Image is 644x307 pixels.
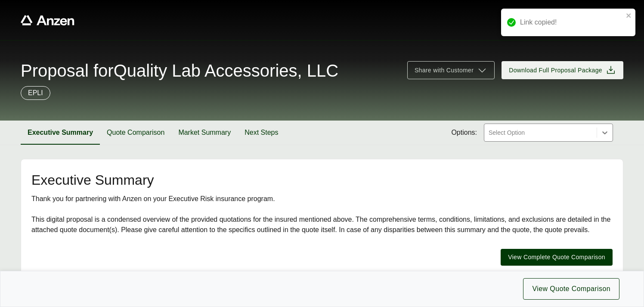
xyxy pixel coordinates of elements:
[407,61,495,79] button: Share with Customer
[523,278,619,300] button: View Quote Comparison
[509,66,602,75] span: Download Full Proposal Package
[532,284,610,294] span: View Quote Comparison
[415,66,474,75] span: Share with Customer
[238,121,285,145] button: Next Steps
[28,88,43,98] p: EPLI
[21,121,100,145] button: Executive Summary
[171,121,238,145] button: Market Summary
[451,127,477,138] span: Options:
[21,15,74,25] a: Anzen website
[31,173,613,187] h2: Executive Summary
[502,61,623,79] button: Download Full Proposal Package
[501,249,613,266] button: View Complete Quote Comparison
[520,17,623,28] div: Link copied!
[100,121,171,145] button: Quote Comparison
[508,253,605,262] span: View Complete Quote Comparison
[31,194,613,235] div: Thank you for partnering with Anzen on your Executive Risk insurance program. This digital propos...
[626,12,632,19] button: close
[21,62,338,79] span: Proposal for Quality Lab Accessories, LLC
